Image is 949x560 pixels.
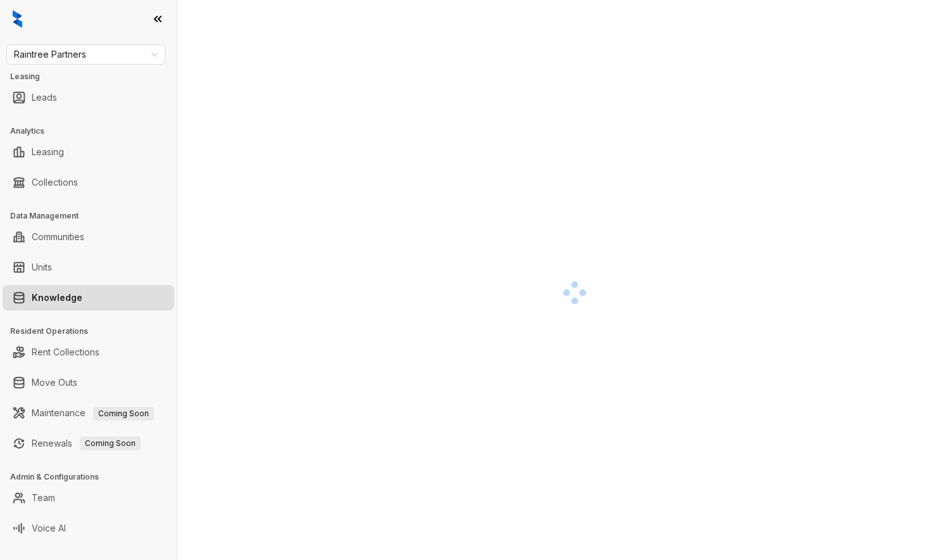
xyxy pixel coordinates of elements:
[32,85,57,110] a: Leads
[10,125,177,137] h3: Analytics
[32,370,77,395] a: Move Outs
[3,139,174,165] li: Leasing
[3,285,174,310] li: Knowledge
[3,485,174,511] li: Team
[14,45,158,64] span: Raintree Partners
[3,85,174,110] li: Leads
[93,407,154,421] span: Coming Soon
[32,516,66,541] a: Voice AI
[3,224,174,250] li: Communities
[3,340,174,365] li: Rent Collections
[3,431,174,456] li: Renewals
[13,10,22,28] img: logo
[3,255,174,280] li: Units
[32,224,84,250] a: Communities
[3,400,174,426] li: Maintenance
[3,516,174,541] li: Voice AI
[32,139,64,165] a: Leasing
[10,210,177,222] h3: Data Management
[3,370,174,395] li: Move Outs
[10,471,177,483] h3: Admin & Configurations
[32,431,141,456] a: RenewalsComing Soon
[32,485,55,511] a: Team
[32,170,78,195] a: Collections
[3,170,174,195] li: Collections
[32,340,99,365] a: Rent Collections
[10,71,177,82] h3: Leasing
[32,285,82,310] a: Knowledge
[32,255,52,280] a: Units
[80,436,141,450] span: Coming Soon
[10,326,177,337] h3: Resident Operations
